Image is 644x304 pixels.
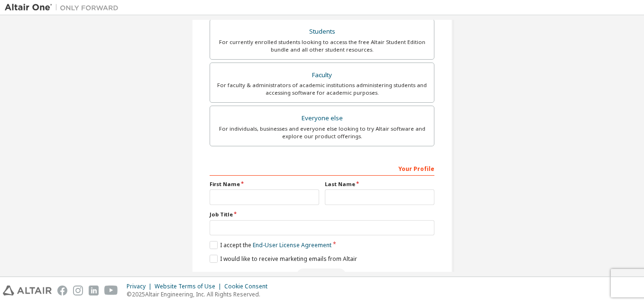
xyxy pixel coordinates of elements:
label: I accept the [210,241,331,249]
img: facebook.svg [57,286,67,295]
img: instagram.svg [73,286,83,295]
div: Cookie Consent [224,283,273,290]
label: Last Name [325,180,434,188]
div: Faculty [216,69,428,82]
p: © 2025 Altair Engineering, Inc. All Rights Reserved. [127,290,273,298]
div: For currently enrolled students looking to access the free Altair Student Edition bundle and all ... [216,38,428,54]
div: Everyone else [216,112,428,125]
div: Read and acccept EULA to continue [210,268,434,283]
div: Website Terms of Use [155,283,224,290]
a: End-User License Agreement [253,241,331,249]
img: Altair One [5,3,123,12]
img: youtube.svg [104,286,118,295]
div: Students [216,25,428,38]
img: altair_logo.svg [3,286,52,295]
div: Privacy [127,283,155,290]
label: Job Title [210,211,434,218]
img: linkedin.svg [89,286,99,295]
div: For faculty & administrators of academic institutions administering students and accessing softwa... [216,81,428,97]
label: I would like to receive marketing emails from Altair [210,255,357,263]
div: Your Profile [210,161,434,176]
label: First Name [210,180,319,188]
div: For individuals, businesses and everyone else looking to try Altair software and explore our prod... [216,125,428,140]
